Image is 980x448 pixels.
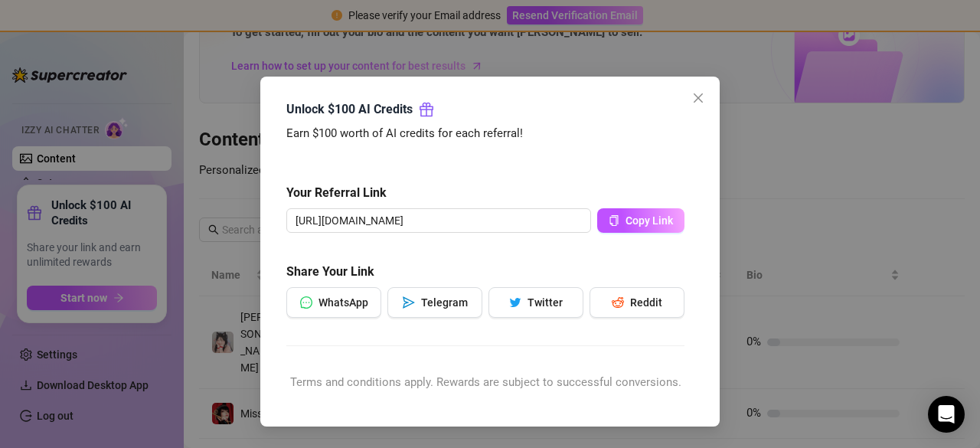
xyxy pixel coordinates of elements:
[686,92,710,104] span: Close
[300,296,312,309] span: message
[590,287,684,318] button: redditReddit
[286,102,413,116] strong: Unlock $100 AI Credits
[286,263,684,281] h5: Share Your Link
[387,287,482,318] button: sendTelegram
[626,214,673,227] span: Copy Link
[528,296,563,309] span: Twitter
[692,92,704,104] span: close
[488,287,583,318] button: twitterTwitter
[612,296,624,309] span: reddit
[318,296,368,309] span: WhatsApp
[421,296,468,309] span: Telegram
[630,296,662,309] span: Reddit
[609,215,619,226] span: copy
[597,208,684,233] button: Copy Link
[419,102,434,117] span: gift
[286,287,381,318] button: messageWhatsApp
[686,86,710,110] button: Close
[286,374,684,392] div: Terms and conditions apply. Rewards are subject to successful conversions.
[403,296,415,309] span: send
[928,396,965,433] div: Open Intercom Messenger
[286,184,684,202] h5: Your Referral Link
[509,296,521,309] span: twitter
[286,125,684,143] div: Earn $100 worth of AI credits for each referral!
